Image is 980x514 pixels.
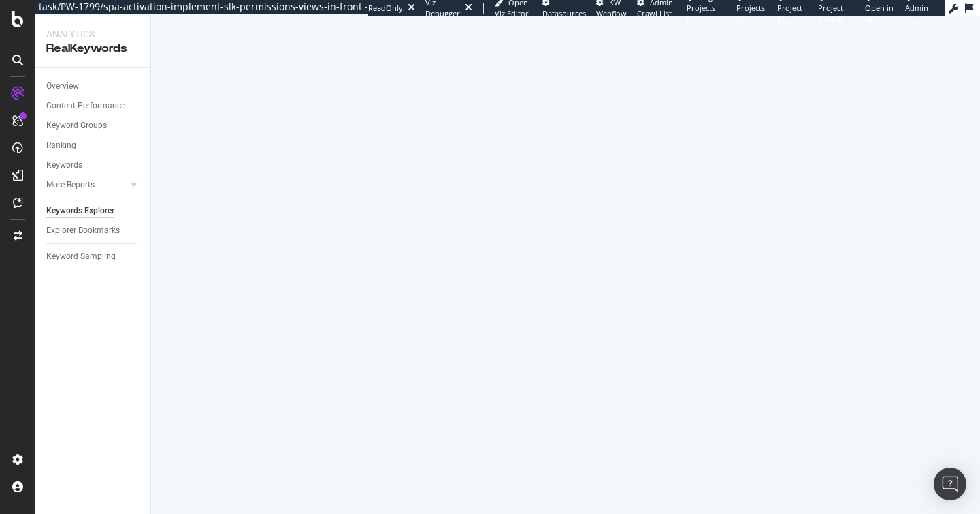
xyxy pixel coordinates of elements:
span: Project Settings [818,3,846,24]
a: Content Performance [46,99,141,113]
div: Keywords Explorer [46,204,114,218]
span: Project Page [777,3,802,24]
a: Keywords Explorer [46,204,141,218]
div: More Reports [46,178,95,192]
div: Overview [46,79,79,93]
a: Ranking [46,138,141,153]
div: Content Performance [46,99,125,113]
a: Explorer Bookmarks [46,224,141,238]
a: Keyword Sampling [46,250,141,264]
div: Explorer Bookmarks [46,224,120,238]
a: Keyword Groups [46,119,141,133]
div: Ranking [46,138,76,153]
div: Keyword Sampling [46,250,116,264]
div: RealKeywords [46,41,140,57]
div: ReadOnly: [368,3,405,14]
div: Keywords [46,158,82,172]
span: Datasources [542,8,586,18]
span: Projects List [736,3,765,24]
div: Open Intercom Messenger [934,468,966,500]
span: Open in dev [865,3,894,24]
a: More Reports [46,178,127,192]
div: animation [517,230,615,279]
div: Analytics [46,27,140,41]
span: Admin Page [905,3,928,24]
a: Keywords [46,158,141,172]
div: Keyword Groups [46,119,107,133]
a: Overview [46,79,141,93]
